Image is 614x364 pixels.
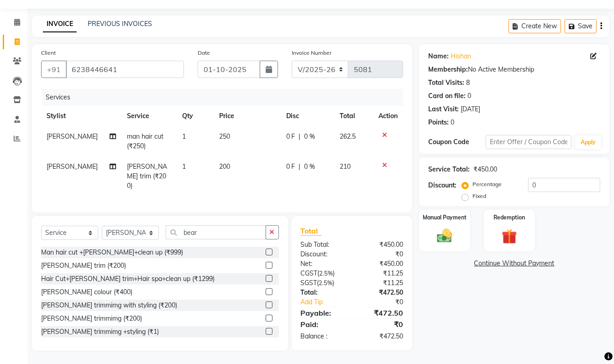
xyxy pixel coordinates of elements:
div: 8 [466,78,470,88]
div: [PERSON_NAME] trim (₹200) [41,261,126,270]
button: +91 [41,61,67,78]
div: [PERSON_NAME] trimmimg +styling (₹1) [41,327,159,337]
th: Stylist [41,106,121,126]
div: ₹450.00 [352,240,410,250]
div: Net: [294,259,352,269]
div: Total: [294,288,352,297]
div: ₹472.50 [352,288,410,297]
label: Redemption [493,213,525,222]
div: Last Visit: [428,104,459,114]
span: | [299,132,301,141]
span: 0 F [286,162,295,172]
th: Disc [281,106,335,126]
div: [DATE] [461,104,480,114]
div: Name: [428,52,449,61]
th: Price [214,106,281,126]
span: SGST [301,279,317,287]
label: Percentage [472,180,502,188]
div: ₹450.00 [352,259,410,269]
span: 2.5% [320,270,333,277]
div: [PERSON_NAME] colour (₹400) [41,287,132,297]
div: Card on file: [428,91,466,101]
input: Search or Scan [166,225,266,239]
label: Date [198,49,210,57]
a: Hishan [451,52,471,61]
div: ₹11.25 [352,269,410,278]
th: Service [121,106,177,126]
div: ₹450.00 [473,165,497,174]
span: 0 F [286,132,295,141]
div: ( ) [294,269,352,278]
div: Points: [428,118,449,127]
span: [PERSON_NAME] [47,132,98,140]
span: CGST [301,269,318,277]
div: Membership: [428,65,468,74]
a: INVOICE [43,16,77,32]
label: Invoice Number [292,49,331,57]
label: Fixed [472,192,486,200]
div: [PERSON_NAME] trimmimg with styling (₹200) [41,301,177,310]
button: Create New [509,19,561,33]
div: Paid: [294,319,352,330]
div: 0 [467,91,471,101]
div: Man hair cut +[PERSON_NAME]+clean up (₹999) [41,248,183,257]
label: Client [41,49,56,57]
div: 0 [451,118,454,127]
div: Payable: [294,307,352,318]
input: Search by Name/Mobile/Email/Code [66,61,184,78]
th: Action [373,106,403,126]
div: ₹472.50 [352,307,410,318]
div: ₹0 [352,319,410,330]
div: ₹11.25 [352,278,410,288]
div: Discount: [428,181,457,190]
div: ( ) [294,278,352,288]
span: [PERSON_NAME] trim (₹200) [127,162,167,190]
span: 2.5% [319,279,333,286]
span: [PERSON_NAME] [47,162,98,171]
div: ₹472.50 [352,332,410,341]
span: man hair cut (₹250) [127,132,163,150]
span: 1 [182,162,186,171]
div: Service Total: [428,165,470,174]
div: ₹0 [362,297,410,307]
a: Add Tip [294,297,362,307]
div: Sub Total: [294,240,352,250]
span: 250 [219,132,230,140]
span: 200 [219,162,230,171]
input: Enter Offer / Coupon Code [486,135,572,149]
label: Manual Payment [423,213,467,222]
button: Save [565,19,597,33]
img: _cash.svg [432,227,457,244]
div: [PERSON_NAME] trimmimg (₹200) [41,314,142,323]
div: Balance : [294,332,352,341]
div: Services [42,89,410,106]
span: 262.5 [340,132,356,140]
span: 0 % [304,162,315,172]
div: Coupon Code [428,137,486,147]
a: Continue Without Payment [421,259,608,268]
th: Total [335,106,373,126]
img: _gift.svg [497,227,522,246]
span: 210 [340,162,351,171]
div: Hair Cut+[PERSON_NAME] trim+Hair spa+clean up (₹1299) [41,274,215,284]
span: 1 [182,132,186,140]
div: Total Visits: [428,78,464,88]
div: Discount: [294,250,352,259]
button: Apply [575,135,601,149]
span: 0 % [304,132,315,141]
span: Total [301,226,322,236]
div: No Active Membership [428,65,600,74]
div: ₹0 [352,250,410,259]
span: | [299,162,301,172]
a: PREVIOUS INVOICES [88,20,152,28]
th: Qty [177,106,214,126]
